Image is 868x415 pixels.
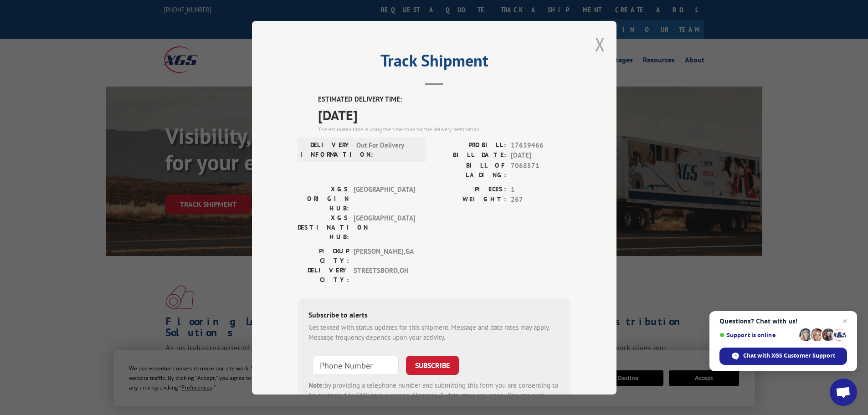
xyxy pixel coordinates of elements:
span: Close chat [839,316,850,327]
span: [PERSON_NAME] , GA [354,246,415,265]
button: SUBSCRIBE [406,355,459,374]
label: PROBILL: [434,140,506,150]
span: 267 [511,195,571,205]
span: STREETSBORO , OH [354,265,415,284]
span: [DATE] [511,150,571,161]
label: XGS DESTINATION HUB: [298,213,349,241]
span: Questions? Chat with us! [719,318,847,325]
label: PIECES: [434,184,506,195]
span: 17639466 [511,140,571,150]
span: Chat with XGS Customer Support [743,352,835,360]
strong: Note: [308,380,324,389]
button: Close modal [595,32,605,56]
div: Open chat [830,379,857,406]
label: BILL DATE: [434,150,506,161]
label: XGS ORIGIN HUB: [298,184,349,213]
label: ESTIMATED DELIVERY TIME: [318,94,571,105]
span: [DATE] [318,104,571,125]
label: BILL OF LADING: [434,160,506,179]
span: Out For Delivery [356,140,418,159]
div: by providing a telephone number and submitting this form you are consenting to be contacted by SM... [308,380,560,411]
label: WEIGHT: [434,195,506,205]
span: [GEOGRAPHIC_DATA] [354,184,415,213]
label: DELIVERY CITY: [298,265,349,284]
input: Phone Number [312,355,399,374]
label: DELIVERY INFORMATION: [300,140,352,159]
div: The estimated time is using the time zone for the delivery destination. [318,125,571,133]
div: Subscribe to alerts [308,309,560,322]
span: [GEOGRAPHIC_DATA] [354,213,415,241]
label: PICKUP CITY: [298,246,349,265]
h2: Track Shipment [298,54,571,72]
span: 7068571 [511,160,571,179]
div: Get texted with status updates for this shipment. Message and data rates may apply. Message frequ... [308,322,560,343]
span: 1 [511,184,571,195]
div: Chat with XGS Customer Support [719,348,847,365]
span: Support is online [719,332,796,338]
